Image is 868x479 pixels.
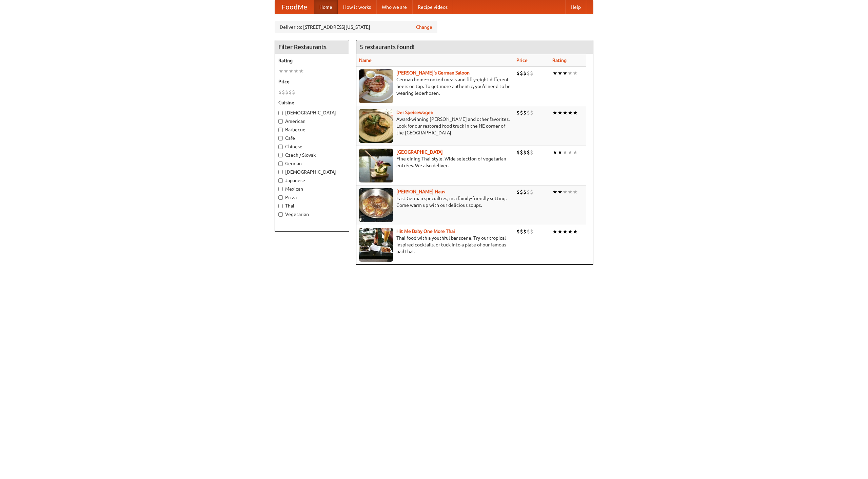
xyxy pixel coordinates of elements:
h4: Filter Restaurants [275,40,349,54]
li: $ [523,149,527,156]
li: $ [516,69,520,77]
a: Name [359,58,372,63]
li: ★ [552,109,557,116]
label: American [278,118,346,125]
p: East German specialties, in a family-friendly setting. Come warm up with our delicious soups. [359,195,511,209]
input: Czech / Slovak [278,153,283,157]
a: How it works [338,0,376,14]
li: ★ [563,149,568,156]
p: Award-winning [PERSON_NAME] and other favorites. Look for our restored food truck in the NE corne... [359,116,511,136]
li: ★ [563,228,568,235]
li: $ [527,188,530,196]
a: Home [314,0,338,14]
li: $ [530,149,533,156]
li: ★ [283,67,289,75]
li: $ [530,69,533,77]
label: Cafe [278,135,346,141]
li: ★ [568,109,573,116]
li: ★ [557,109,563,116]
div: Deliver to: [STREET_ADDRESS][US_STATE] [275,21,437,33]
a: [PERSON_NAME]'s German Saloon [396,70,470,75]
li: $ [523,109,527,116]
li: $ [527,149,530,156]
li: $ [520,149,523,156]
li: ★ [552,188,557,196]
li: $ [523,228,527,235]
img: esthers.jpg [359,69,393,103]
label: Barbecue [278,126,346,133]
label: Czech / Slovak [278,152,346,158]
a: Recipe videos [412,0,453,14]
p: Fine dining Thai-style. Wide selection of vegetarian entrées. We also deliver. [359,155,511,169]
a: Change [416,24,432,30]
li: ★ [563,109,568,116]
li: $ [292,88,295,96]
input: Japanese [278,178,283,183]
li: ★ [568,228,573,235]
a: Price [516,58,528,63]
a: Who we are [376,0,412,14]
label: Pizza [278,194,346,201]
input: [DEMOGRAPHIC_DATA] [278,111,283,115]
p: German home-cooked meals and fifty-eight different beers on tap. To get more authentic, you'd nee... [359,76,511,96]
li: ★ [573,188,578,196]
li: $ [289,88,292,96]
h5: Cuisine [278,99,346,106]
li: ★ [568,188,573,196]
li: $ [278,88,282,96]
li: $ [520,109,523,116]
li: $ [520,228,523,235]
li: ★ [573,69,578,77]
li: $ [516,188,520,196]
label: [DEMOGRAPHIC_DATA] [278,169,346,175]
label: Mexican [278,186,346,192]
a: Help [565,0,586,14]
h5: Rating [278,57,346,64]
ng-pluralize: 5 restaurants found! [360,44,415,50]
label: Chinese [278,143,346,150]
li: ★ [573,228,578,235]
input: German [278,161,283,166]
input: Chinese [278,145,283,149]
li: $ [516,109,520,116]
label: German [278,160,346,167]
li: $ [523,188,527,196]
li: ★ [552,149,557,156]
li: $ [520,69,523,77]
input: American [278,119,283,124]
a: Hit Me Baby One More Thai [396,228,455,234]
label: Japanese [278,177,346,184]
li: ★ [563,188,568,196]
li: $ [527,109,530,116]
label: Vegetarian [278,211,346,218]
input: Thai [278,204,283,208]
label: [DEMOGRAPHIC_DATA] [278,109,346,116]
a: FoodMe [275,0,314,14]
img: babythai.jpg [359,228,393,262]
h5: Price [278,78,346,85]
li: $ [530,228,533,235]
li: ★ [557,149,563,156]
li: ★ [557,188,563,196]
input: Cafe [278,136,283,140]
li: ★ [552,228,557,235]
li: ★ [568,149,573,156]
li: ★ [568,69,573,77]
li: ★ [299,67,304,75]
li: $ [527,69,530,77]
p: Thai food with a youthful bar scene. Try our tropical inspired cocktails, or tuck into a plate of... [359,235,511,255]
a: Rating [552,58,567,63]
input: [DEMOGRAPHIC_DATA] [278,170,283,174]
img: kohlhaus.jpg [359,188,393,222]
a: [PERSON_NAME] Haus [396,189,445,194]
b: [GEOGRAPHIC_DATA] [396,149,443,155]
li: ★ [557,228,563,235]
li: $ [516,228,520,235]
label: Thai [278,202,346,209]
img: speisewagen.jpg [359,109,393,143]
li: ★ [552,69,557,77]
li: ★ [278,67,283,75]
li: $ [530,109,533,116]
